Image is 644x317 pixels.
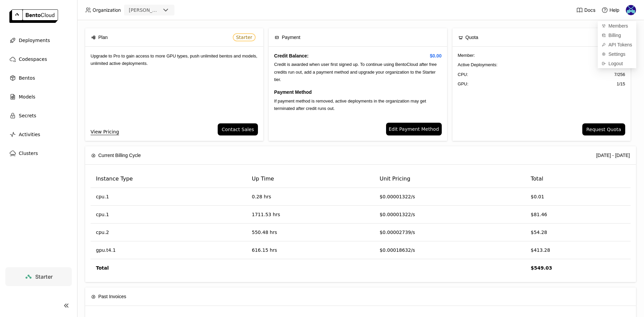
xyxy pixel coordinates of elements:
a: Settings [598,49,636,59]
img: logo [9,9,58,23]
span: 1 / 15 [616,81,625,87]
td: gpu.t4.1 [91,241,247,259]
div: [DATE] - [DATE] [596,152,630,159]
a: Secrets [5,109,72,122]
th: Total [525,170,631,188]
h4: Credit Balance: [274,52,441,60]
span: Logout [608,61,623,67]
button: Contact Sales [218,123,258,135]
a: Starter [5,267,72,286]
span: Bentos [19,74,35,82]
td: 0.28 hrs [247,188,374,206]
span: Members [608,23,628,29]
span: Help [609,7,620,13]
span: Clusters [19,149,38,157]
span: Active Deployments : [458,62,498,68]
th: Up Time [247,170,374,188]
span: $0.00 [430,52,441,60]
span: Plan [98,34,108,41]
span: Upgrade to Pro to gain access to more GPU types, push unlimited bentos and models, unlimited acti... [91,53,257,66]
span: Codespaces [19,55,47,63]
span: Models [19,93,35,101]
input: Selected strella. [161,7,162,14]
span: Activities [19,130,40,138]
span: Secrets [19,112,36,120]
a: Members [598,21,636,31]
td: cpu.1 [91,188,247,206]
div: Logout [598,59,636,68]
strong: $549.03 [531,265,552,271]
td: $0.00001322/s [374,188,526,206]
button: Request Quota [582,123,625,135]
span: CPU: [458,71,468,78]
a: Docs [576,7,595,13]
td: $0.00002739/s [374,224,526,241]
a: Edit Payment Method [386,123,442,135]
span: Docs [584,7,595,13]
span: Credit is awarded when user first signed up. To continue using BentoCloud after free credits run ... [274,62,437,82]
span: Deployments [19,36,50,44]
a: Billing [598,31,636,40]
span: API Tokens [608,42,632,48]
span: Settings [608,51,626,57]
span: Billing [608,32,621,38]
a: Bentos [5,71,72,85]
th: Instance Type [91,170,247,188]
span: Member : [458,52,475,59]
td: 550.48 hrs [247,224,374,241]
td: cpu.1 [91,206,247,224]
td: $81.46 [525,206,631,224]
td: cpu.2 [91,224,247,241]
a: Models [5,90,72,104]
td: 1711.53 hrs [247,206,374,224]
span: Starter [236,35,253,40]
span: GPU: [458,81,469,87]
div: [PERSON_NAME] [129,7,160,13]
span: 7 / 256 [614,71,625,78]
td: $54.28 [525,224,631,241]
a: Deployments [5,34,72,47]
a: Activities [5,128,72,141]
span: Starter [35,273,53,280]
h4: Payment Method [274,88,441,96]
span: Past Invoices [98,293,126,300]
td: $0.00018632/s [374,241,526,259]
th: Unit Pricing [374,170,526,188]
td: 616.15 hrs [247,241,374,259]
td: $0.00001322/s [374,206,526,224]
td: $413.28 [525,241,631,259]
a: Codespaces [5,52,72,66]
a: View Pricing [91,128,119,135]
span: Quota [466,34,478,41]
img: Matt Weiss [626,5,636,15]
strong: Total [96,265,109,271]
span: Edit Payment Method [389,125,439,133]
td: $0.01 [525,188,631,206]
span: If payment method is removed, active deployments in the organization may get terminated after cre... [274,98,426,111]
span: Payment [282,34,300,41]
a: API Tokens [598,40,636,49]
span: Current Billing Cycle [98,152,141,159]
a: Clusters [5,147,72,160]
div: Help [601,7,620,13]
span: Organization [93,7,121,13]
